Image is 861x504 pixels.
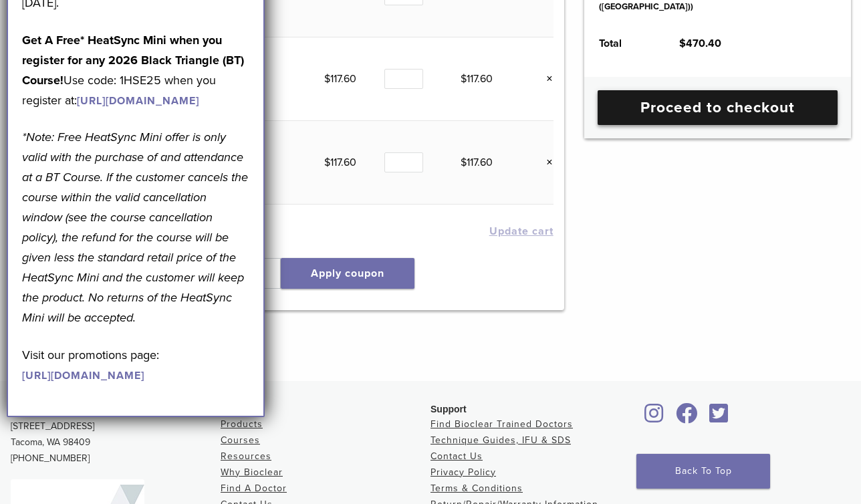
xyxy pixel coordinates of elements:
span: $ [461,72,467,86]
span: $ [324,156,330,169]
a: Resources [221,451,271,462]
p: [STREET_ADDRESS] Tacoma, WA 98409 [PHONE_NUMBER] [11,402,221,467]
a: Bioclear [640,411,668,424]
em: *Note: Free HeatSync Mini offer is only valid with the purchase of and attendance at a BT Course.... [22,130,248,325]
a: Remove this item [536,154,553,171]
bdi: 117.60 [324,72,356,86]
button: Update cart [489,226,553,237]
a: Privacy Policy [430,467,496,478]
span: $ [679,37,686,50]
p: Use code: 1HSE25 when you register at: [22,30,249,110]
th: Total [584,25,664,62]
a: Courses [221,434,260,446]
bdi: 117.60 [461,72,493,86]
a: Find A Doctor [221,483,287,494]
span: $ [324,72,330,86]
button: Apply coupon [281,258,414,289]
a: Bioclear [671,411,702,424]
p: Visit our promotions page: [22,345,249,385]
a: Back To Top [636,454,770,489]
span: Support [430,404,467,414]
a: [URL][DOMAIN_NAME] [77,94,199,108]
span: $ [461,156,467,169]
strong: Get A Free* HeatSync Mini when you register for any 2026 Black Triangle (BT) Course! [22,33,244,88]
a: Contact Us [430,451,483,462]
a: Find Bioclear Trained Doctors [430,418,573,430]
bdi: 117.60 [324,156,356,169]
a: Proceed to checkout [598,90,838,125]
a: Technique Guides, IFU & SDS [430,434,571,446]
a: Terms & Conditions [430,483,523,494]
a: Bioclear [705,411,733,424]
a: Products [221,418,263,430]
bdi: 117.60 [461,156,493,169]
a: Why Bioclear [221,467,283,478]
a: Remove this item [536,70,553,88]
bdi: 470.40 [679,37,721,50]
a: [URL][DOMAIN_NAME] [22,369,144,382]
